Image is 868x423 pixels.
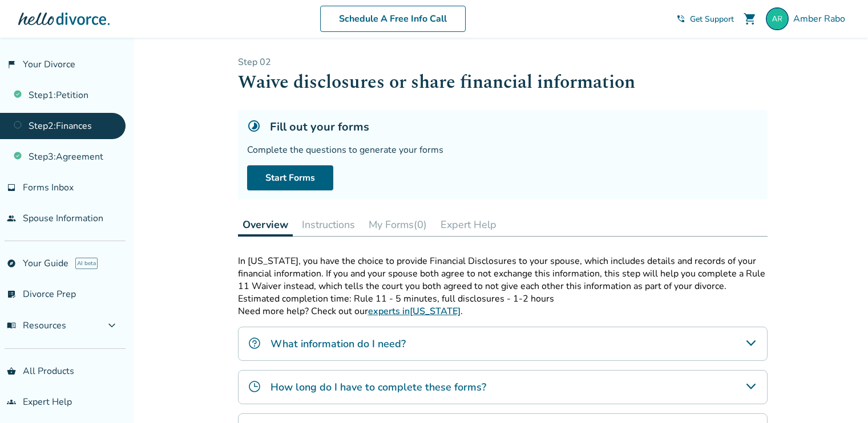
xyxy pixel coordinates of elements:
[248,380,261,393] img: How long do I have to complete these forms?
[271,380,486,394] h4: How long do I have to complete these forms?
[238,327,768,361] div: What information do I need?
[743,12,757,26] span: shopping_cart
[690,14,734,25] span: Get Support
[7,321,16,330] span: menu_book
[247,165,333,190] a: Start Forms
[7,367,16,376] span: shopping_basket
[364,213,431,236] button: My Forms(0)
[238,68,768,96] h1: Waive disclosures or share financial information
[238,56,768,68] p: Step 0 2
[811,368,868,423] iframe: Chat Widget
[270,119,369,135] h5: Fill out your forms
[676,14,734,25] a: phone_in_talkGet Support
[7,397,16,406] span: groups
[75,258,98,269] span: AI beta
[7,183,16,192] span: inbox
[238,213,293,237] button: Overview
[320,6,466,32] a: Schedule A Free Info Call
[368,305,461,318] a: experts in[US_STATE]
[271,336,406,351] h4: What information do I need?
[766,7,789,30] img: Amber Rabo
[238,305,768,318] p: Need more help? Check out our .
[238,370,768,404] div: How long do I have to complete these forms?
[23,181,74,194] span: Forms Inbox
[247,144,758,156] div: Complete the questions to generate your forms
[238,255,768,292] p: In [US_STATE], you have the choice to provide Financial Disclosures to your spouse, which include...
[7,60,16,69] span: flag_2
[7,259,16,268] span: explore
[793,13,850,25] span: Amber Rabo
[7,319,66,332] span: Resources
[248,336,261,350] img: What information do I need?
[105,319,119,332] span: expand_more
[7,290,16,299] span: list_alt_check
[7,214,16,223] span: people
[676,14,685,23] span: phone_in_talk
[238,292,768,305] p: Estimated completion time: Rule 11 - 5 minutes, full disclosures - 1-2 hours
[297,213,360,236] button: Instructions
[436,213,501,236] button: Expert Help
